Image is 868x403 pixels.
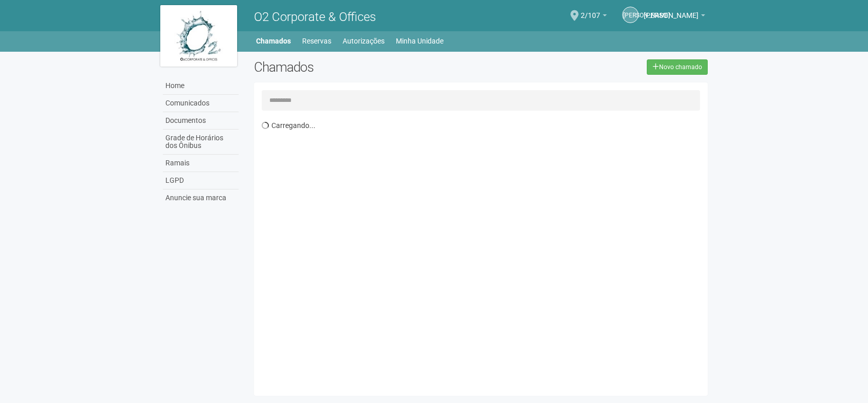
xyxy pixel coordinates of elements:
a: Comunicados [163,95,239,112]
span: 2/107 [581,2,600,19]
span: O2 Corporate & Offices [254,10,376,24]
a: Home [163,77,239,95]
a: Grade de Horários dos Ônibus [163,130,239,155]
a: LGPD [163,172,239,189]
h2: Chamados [254,59,434,75]
a: Documentos [163,112,239,130]
a: Reservas [302,34,331,48]
a: [PERSON_NAME] [622,7,639,23]
a: Minha Unidade [396,34,443,48]
span: Juliana Oliveira [644,2,698,19]
a: Autorizações [343,34,385,48]
a: Novo chamado [647,59,708,75]
a: Chamados [256,34,291,48]
a: 2/107 [581,13,607,21]
div: Carregando... [262,116,708,388]
a: Ramais [163,155,239,172]
a: Anuncie sua marca [163,189,239,206]
a: [PERSON_NAME] [644,13,705,21]
img: logo.jpg [160,5,237,67]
